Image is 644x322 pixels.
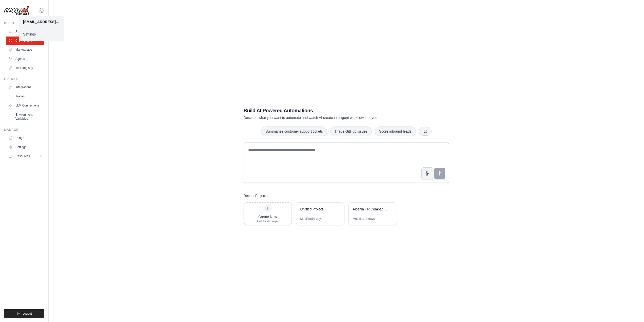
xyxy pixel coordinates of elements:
[419,127,432,136] button: Get new suggestions
[4,309,44,318] button: Logout
[256,214,280,219] div: Create New
[244,193,268,198] h3: Recent Projects
[4,128,44,132] div: Manage
[619,298,644,322] div: Widżet czatu
[6,27,44,35] a: Automations
[6,55,44,63] a: Agents
[6,101,44,110] a: LLM Connections
[6,152,44,160] button: Resources
[6,83,44,91] a: Integrations
[6,134,44,142] a: Usage
[375,127,416,136] button: Score inbound leads
[244,115,414,120] p: Describe what you want to automate and watch AI create intelligent workflows for you
[256,219,280,223] div: Start fresh project
[261,127,327,136] button: Summarize customer support tickets
[6,46,44,54] a: Marketplace
[19,30,64,39] a: Settings
[6,143,44,151] a: Settings
[619,298,644,322] iframe: Chat Widget
[4,6,29,15] img: Logo
[6,111,44,123] a: Environment Variables
[6,37,44,45] a: Crew Studio
[330,127,372,136] button: Triage GitHub issues
[23,19,60,24] div: [EMAIL_ADDRESS][DOMAIN_NAME]
[421,167,433,179] button: Click to speak your automation idea
[6,92,44,100] a: Traces
[353,207,387,212] div: Albania HR Companies Directory
[15,154,30,158] span: Resources
[244,107,414,114] h1: Build AI Powered Automations
[6,64,44,72] a: Tool Registry
[300,207,335,212] div: Untitled Project
[353,217,375,221] div: Modified 10 days
[4,77,44,81] div: Operate
[4,21,44,25] div: Build
[23,312,32,316] span: Logout
[300,217,322,221] div: Modified 10 days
